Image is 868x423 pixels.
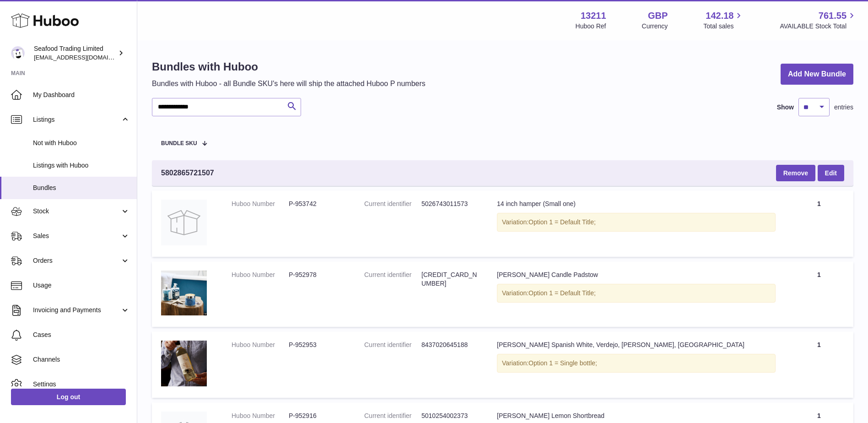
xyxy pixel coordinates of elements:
[232,200,289,208] dt: Huboo Number
[34,44,116,62] div: Seafood Trading Limited
[703,22,744,31] span: Total sales
[152,60,426,74] h1: Bundles with Huboo
[497,271,776,279] div: [PERSON_NAME] Candle Padstow
[11,389,126,405] a: Log out
[33,115,120,124] span: Listings
[11,46,25,60] img: online@rickstein.com
[161,168,214,178] span: 5802865721507
[777,103,794,112] label: Show
[289,412,346,420] dd: P-952916
[497,341,776,349] div: [PERSON_NAME] Spanish White, Verdejo, [PERSON_NAME], [GEOGRAPHIC_DATA]
[161,271,207,315] img: Jill Stein Candle Padstow
[497,284,776,303] div: Variation:
[33,91,130,99] span: My Dashboard
[642,22,668,31] div: Currency
[785,261,853,327] td: 1
[364,412,421,420] dt: Current identifier
[497,200,776,208] div: 14 inch hamper (Small one)
[161,200,207,245] img: 14 inch hamper (Small one)
[785,331,853,398] td: 1
[780,10,857,31] a: 761.55 AVAILABLE Stock Total
[528,218,596,226] span: Option 1 = Default Title;
[33,281,130,290] span: Usage
[421,412,479,420] dd: 5010254002373
[497,412,776,420] div: [PERSON_NAME] Lemon Shortbread
[33,380,130,389] span: Settings
[161,141,197,146] span: Bundle SKU
[33,256,120,265] span: Orders
[33,184,130,192] span: Bundles
[576,22,606,31] div: Huboo Ref
[364,271,421,288] dt: Current identifier
[780,22,857,31] span: AVAILABLE Stock Total
[421,200,479,208] dd: 5026743011573
[364,341,421,349] dt: Current identifier
[528,359,597,367] span: Option 1 = Single bottle;
[781,64,853,85] a: Add New Bundle
[161,341,207,386] img: Rick Stein's Spanish White, Verdejo, D.O Rueda, Spain
[232,412,289,420] dt: Huboo Number
[34,54,135,61] span: [EMAIL_ADDRESS][DOMAIN_NAME]
[289,271,346,279] dd: P-952978
[33,306,120,315] span: Invoicing and Payments
[703,10,744,31] a: 142.18 Total sales
[528,289,596,297] span: Option 1 = Default Title;
[706,10,733,22] span: 142.18
[785,190,853,257] td: 1
[421,271,479,288] dd: [CREDIT_CARD_NUMBER]
[289,341,346,349] dd: P-952953
[289,200,346,208] dd: P-953742
[497,213,776,232] div: Variation:
[33,331,130,339] span: Cases
[364,200,421,208] dt: Current identifier
[232,341,289,349] dt: Huboo Number
[33,232,120,240] span: Sales
[33,161,130,170] span: Listings with Huboo
[648,10,668,22] strong: GBP
[33,207,120,216] span: Stock
[581,10,606,22] strong: 13211
[834,103,853,112] span: entries
[819,10,846,22] span: 761.55
[152,79,426,89] p: Bundles with Huboo - all Bundle SKU's here will ship the attached Huboo P numbers
[776,165,815,181] button: Remove
[33,139,130,147] span: Not with Huboo
[497,354,776,373] div: Variation:
[33,355,130,364] span: Channels
[421,341,479,349] dd: 8437020645188
[232,271,289,279] dt: Huboo Number
[818,165,844,181] a: Edit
